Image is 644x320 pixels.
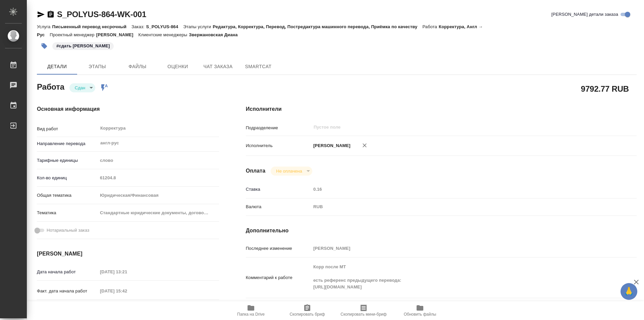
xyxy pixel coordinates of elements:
input: Пустое поле [98,286,156,296]
p: Валюта [246,203,311,210]
p: Факт. дата начала работ [37,288,98,294]
p: Услуга [37,24,52,29]
span: Детали [41,62,73,71]
p: Направление перевода [37,140,98,147]
span: Чат заказа [202,62,234,71]
div: Стандартные юридические документы, договоры, уставы [98,207,219,219]
p: Кол-во единиц [37,175,98,181]
h4: Оплата [246,167,266,175]
span: Оценки [162,62,194,71]
p: Дата начала работ [37,269,98,275]
span: SmartCat [242,62,274,71]
button: Скопировать ссылку [47,10,55,18]
span: Папка на Drive [237,312,265,317]
input: Пустое поле [98,173,219,183]
p: #сдать [PERSON_NAME] [56,43,110,49]
p: Редактура, Корректура, Перевод, Постредактура машинного перевода, Приёмка по качеству [213,24,422,29]
span: Обновить файлы [404,312,436,317]
button: Папка на Drive [223,301,279,320]
span: Файлы [121,62,154,71]
h4: Дополнительно [246,227,637,235]
p: Проектный менеджер [50,32,96,37]
div: слово [98,155,219,166]
span: Скопировать мини-бриф [340,312,386,317]
div: Сдан [271,167,312,176]
p: Последнее изменение [246,245,311,252]
span: Этапы [81,62,113,71]
p: S_POLYUS-864 [146,24,183,29]
button: Скопировать бриф [279,301,335,320]
p: Ставка [246,186,311,193]
p: Подразделение [246,125,311,131]
p: Тарифные единицы [37,157,98,164]
button: Скопировать ссылку для ЯМессенджера [37,10,45,18]
div: Юридическая/Финансовая [98,190,219,201]
input: Пустое поле [98,267,156,277]
p: Исполнитель [246,142,311,149]
button: Удалить исполнителя [357,138,372,153]
p: Работа [422,24,439,29]
div: Сдан [69,83,95,92]
div: RUB [311,201,604,213]
button: Обновить файлы [392,301,448,320]
button: 🙏 [621,283,637,300]
span: Нотариальный заказ [47,227,89,234]
p: [PERSON_NAME] [311,142,351,149]
textarea: Корр после МТ есть референс предыдущего перевода: [URL][DOMAIN_NAME] [311,261,604,293]
span: сдать Вале Горшковой [52,43,114,48]
p: Клиентские менеджеры [139,32,189,37]
h4: Исполнители [246,105,637,113]
h2: 9792.77 RUB [581,83,629,94]
span: 🙏 [623,284,635,299]
a: S_POLYUS-864-WK-001 [57,10,146,19]
p: Звержановская Диана [189,32,243,37]
p: Этапы услуги [183,24,213,29]
button: Скопировать мини-бриф [335,301,392,320]
h2: Работа [37,80,64,92]
p: Вид работ [37,126,98,132]
input: Пустое поле [313,123,588,131]
span: Скопировать бриф [289,312,325,317]
h4: Основная информация [37,105,219,113]
p: Тематика [37,210,98,216]
input: Пустое поле [311,184,604,194]
p: Заказ: [131,24,146,29]
button: Добавить тэг [37,39,52,53]
button: Не оплачена [274,168,304,174]
h4: [PERSON_NAME] [37,250,219,258]
button: Сдан [73,85,87,91]
p: [PERSON_NAME] [96,32,139,37]
p: Общая тематика [37,192,98,199]
span: [PERSON_NAME] детали заказа [551,11,618,18]
input: Пустое поле [311,243,604,253]
p: Комментарий к работе [246,274,311,281]
p: Письменный перевод несрочный [52,24,131,29]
